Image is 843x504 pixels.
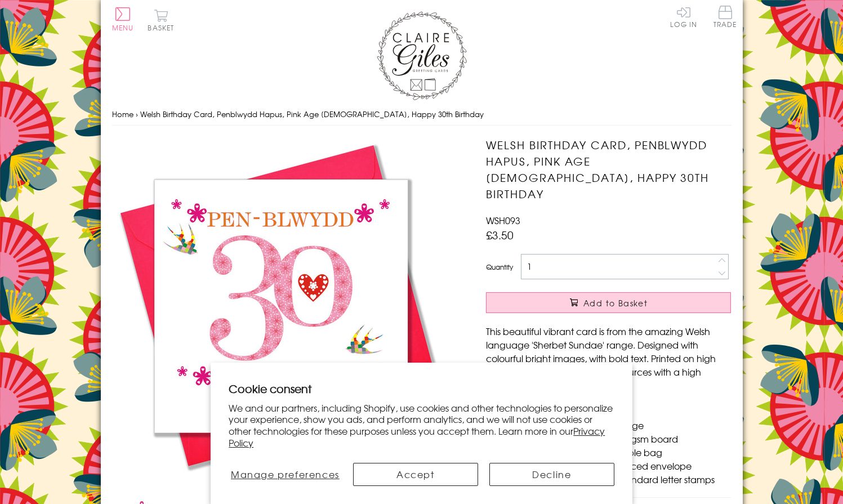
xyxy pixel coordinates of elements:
p: We and our partners, including Shopify, use cookies and other technologies to personalize your ex... [229,402,614,449]
span: £3.50 [486,227,514,243]
button: Basket [146,9,177,31]
span: Add to Basket [583,297,648,309]
nav: breadcrumbs [112,103,732,126]
a: Log In [670,6,697,28]
button: Accept [353,463,478,486]
span: Manage preferences [231,467,340,481]
button: Manage preferences [229,463,341,486]
img: Welsh Birthday Card, Penblwydd Hapus, Pink Age 30, Happy 30th Birthday [112,137,450,475]
label: Quantity [486,262,513,272]
img: Claire Giles Greetings Cards [377,11,467,100]
a: Trade [713,6,737,30]
button: Add to Basket [486,292,731,313]
button: Menu [112,7,134,31]
a: Privacy Policy [229,424,605,449]
a: Home [112,109,133,119]
span: WSH093 [486,213,520,227]
h1: Welsh Birthday Card, Penblwydd Hapus, Pink Age [DEMOGRAPHIC_DATA], Happy 30th Birthday [486,137,731,202]
p: This beautiful vibrant card is from the amazing Welsh language 'Sherbet Sundae' range. Designed w... [486,324,731,392]
button: Decline [489,463,614,486]
span: › [136,109,138,119]
span: Welsh Birthday Card, Penblwydd Hapus, Pink Age [DEMOGRAPHIC_DATA], Happy 30th Birthday [140,109,484,119]
span: Trade [713,6,737,28]
span: Menu [112,23,134,33]
h2: Cookie consent [229,381,614,396]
